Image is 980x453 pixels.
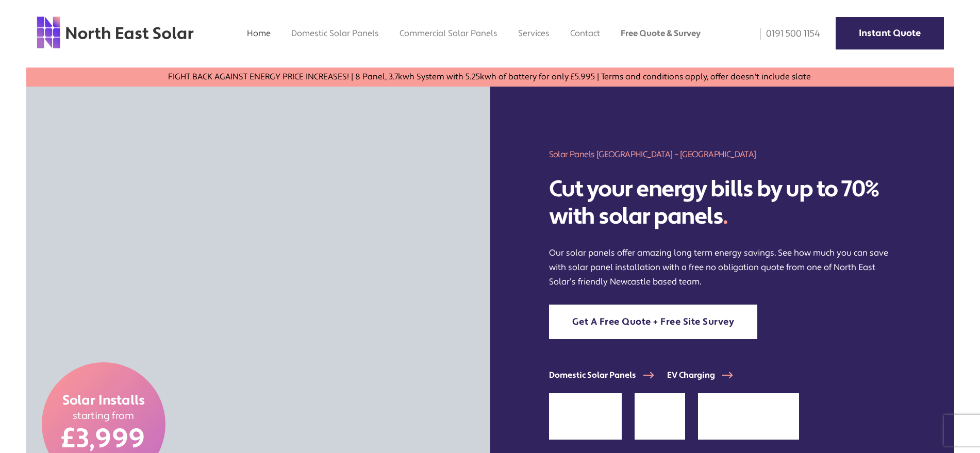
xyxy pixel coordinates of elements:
[291,28,379,39] a: Domestic Solar Panels
[549,176,895,230] h2: Cut your energy bills by up to 70% with solar panels
[400,28,497,39] a: Commercial Solar Panels
[753,28,820,40] a: 0191 500 1154
[836,17,944,49] a: Instant Quote
[760,28,761,40] img: phone icon
[73,409,135,422] span: starting from
[247,28,271,39] a: Home
[549,246,895,289] p: Our solar panels offer amazing long term energy savings. See how much you can save with solar pan...
[621,28,701,39] a: Free Quote & Survey
[667,370,746,380] a: EV Charging
[549,305,758,339] a: Get A Free Quote + Free Site Survey
[723,202,728,231] span: .
[570,28,600,39] a: Contact
[36,15,194,49] img: north east solar logo
[62,392,145,410] span: Solar Installs
[549,370,667,380] a: Domestic Solar Panels
[549,148,895,160] h1: Solar Panels [GEOGRAPHIC_DATA] – [GEOGRAPHIC_DATA]
[518,28,550,39] a: Services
